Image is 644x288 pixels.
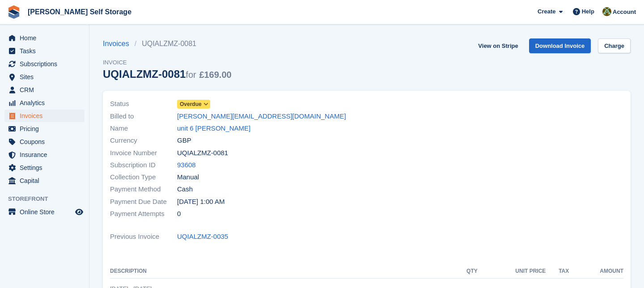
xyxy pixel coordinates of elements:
[177,209,181,219] span: 0
[4,174,85,187] a: menu
[569,264,623,279] th: Amount
[110,172,177,182] span: Collection Type
[4,136,85,148] a: menu
[177,136,191,146] span: GBP
[186,70,196,80] span: for
[177,172,199,182] span: Manual
[110,197,177,207] span: Payment Due Date
[24,4,135,19] a: [PERSON_NAME] Self Storage
[4,58,85,70] a: menu
[4,110,85,122] a: menu
[110,264,453,279] th: Description
[177,123,250,134] a: unit 6 [PERSON_NAME]
[478,264,546,279] th: Unit Price
[110,148,177,158] span: Invoice Number
[538,7,555,16] span: Create
[103,38,232,49] nav: breadcrumbs
[110,232,177,242] span: Previous Invoice
[110,184,177,195] span: Payment Method
[177,111,346,122] a: [PERSON_NAME][EMAIL_ADDRESS][DOMAIN_NAME]
[110,123,177,134] span: Name
[177,148,228,158] span: UQIALZMZ-0081
[4,206,85,218] a: menu
[453,264,477,279] th: QTY
[103,68,232,80] div: UQIALZMZ-0081
[20,58,73,70] span: Subscriptions
[602,7,611,16] img: Karl
[177,160,196,170] a: 93608
[4,97,85,109] a: menu
[613,8,636,17] span: Account
[20,84,73,96] span: CRM
[20,174,73,187] span: Capital
[4,148,85,161] a: menu
[103,38,135,49] a: Invoices
[110,209,177,219] span: Payment Attempts
[177,184,193,195] span: Cash
[20,97,73,109] span: Analytics
[110,111,177,122] span: Billed to
[180,100,202,108] span: Overdue
[4,32,85,44] a: menu
[20,32,73,44] span: Home
[529,38,591,53] a: Download Invoice
[110,136,177,146] span: Currency
[103,58,232,67] span: Invoice
[582,7,594,16] span: Help
[4,71,85,83] a: menu
[20,71,73,83] span: Sites
[598,38,631,53] a: Charge
[74,207,85,217] a: Preview store
[20,206,73,218] span: Online Store
[20,110,73,122] span: Invoices
[20,161,73,174] span: Settings
[20,136,73,148] span: Coupons
[4,45,85,57] a: menu
[4,84,85,96] a: menu
[20,45,73,57] span: Tasks
[177,99,210,109] a: Overdue
[8,195,89,203] span: Storefront
[475,38,521,53] a: View on Stripe
[177,197,225,207] time: 2025-09-19 00:00:00 UTC
[177,232,228,242] a: UQIALZMZ-0035
[4,123,85,135] a: menu
[7,5,21,19] img: stora-icon-8386f47178a22dfd0bd8f6a31ec36ba5ce8667c1dd55bd0f319d3a0aa187defe.svg
[20,148,73,161] span: Insurance
[4,161,85,174] a: menu
[199,70,231,80] span: £169.00
[110,160,177,170] span: Subscription ID
[20,123,73,135] span: Pricing
[546,264,569,279] th: Tax
[110,99,177,109] span: Status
